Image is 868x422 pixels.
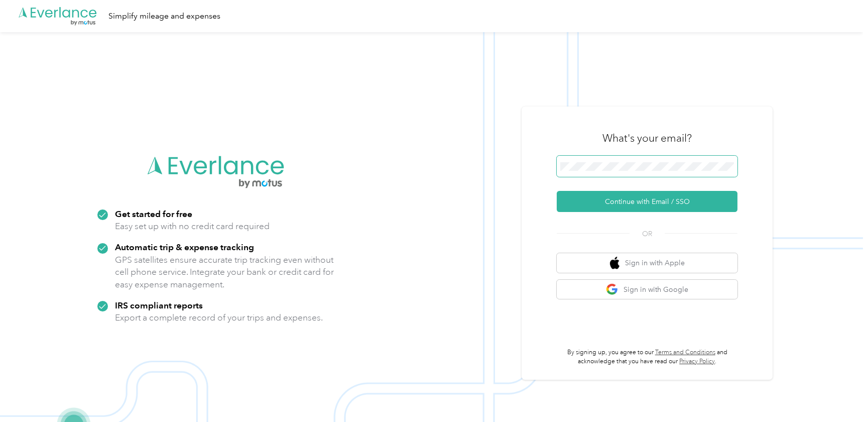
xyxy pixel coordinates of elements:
[557,348,737,366] p: By signing up, you agree to our and acknowledge that you have read our .
[557,253,737,273] button: apple logoSign in with Apple
[115,208,192,219] strong: Get started for free
[557,191,737,212] button: Continue with Email / SSO
[115,311,323,324] p: Export a complete record of your trips and expenses.
[602,131,692,145] h3: What's your email?
[679,358,715,365] a: Privacy Policy
[115,242,254,252] strong: Automatic trip & expense tracking
[610,257,620,269] img: apple logo
[115,300,203,310] strong: IRS compliant reports
[630,229,665,239] span: OR
[606,283,618,296] img: google logo
[557,280,737,299] button: google logoSign in with Google
[115,220,270,233] p: Easy set up with no credit card required
[108,10,220,23] div: Simplify mileage and expenses
[115,254,334,291] p: GPS satellites ensure accurate trip tracking even without cell phone service. Integrate your bank...
[655,349,715,356] a: Terms and Conditions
